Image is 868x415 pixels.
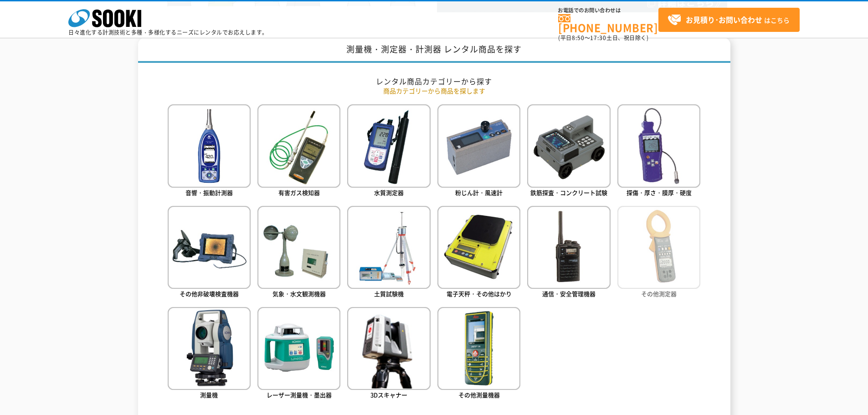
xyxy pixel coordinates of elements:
[590,34,606,42] span: 17:30
[374,188,404,197] span: 水質測定器
[668,13,790,27] span: はこちら
[347,206,430,300] a: 土質試験機
[527,104,610,187] img: 鉄筋探査・コンクリート試験
[542,289,596,298] span: 通信・安全管理機器
[257,104,340,199] a: 有害ガス検知器
[185,188,233,197] span: 音響・振動計測器
[437,104,520,199] a: 粉じん計・風速計
[627,188,692,197] span: 探傷・厚さ・膜厚・硬度
[558,8,658,13] span: お電話でのお問い合わせは
[641,289,677,298] span: その他測定器
[180,289,239,298] span: その他非破壊検査機器
[267,390,332,399] span: レーザー測量機・墨出器
[168,307,251,401] a: 測量機
[437,307,520,390] img: その他測量機器
[558,34,648,42] span: (平日 ～ 土日、祝日除く)
[347,307,430,401] a: 3Dスキャナー
[257,307,340,401] a: レーザー測量機・墨出器
[530,188,607,197] span: 鉄筋探査・コンクリート試験
[455,188,503,197] span: 粉じん計・風速計
[347,206,430,289] img: 土質試験機
[138,38,730,63] h1: 測量機・測定器・計測器 レンタル商品を探す
[68,30,268,35] p: 日々進化する計測技術と多種・多様化するニーズにレンタルでお応えします。
[370,390,407,399] span: 3Dスキャナー
[168,77,701,86] h2: レンタル商品カテゴリーから探す
[257,206,340,289] img: 気象・水文観測機器
[437,206,520,289] img: 電子天秤・その他はかり
[527,104,610,199] a: 鉄筋探査・コンクリート試験
[437,104,520,187] img: 粉じん計・風速計
[168,206,251,300] a: その他非破壊検査機器
[447,289,512,298] span: 電子天秤・その他はかり
[617,206,700,300] a: その他測定器
[558,14,658,33] a: [PHONE_NUMBER]
[168,307,251,390] img: 測量機
[272,289,326,298] span: 気象・水文観測機器
[374,289,404,298] span: 土質試験機
[437,307,520,401] a: その他測量機器
[347,104,430,187] img: 水質測定器
[257,307,340,390] img: レーザー測量機・墨出器
[168,104,251,199] a: 音響・振動計測器
[347,104,430,199] a: 水質測定器
[200,390,218,399] span: 測量機
[168,206,251,289] img: その他非破壊検査機器
[617,206,700,289] img: その他測定器
[257,206,340,300] a: 気象・水文観測機器
[527,206,610,300] a: 通信・安全管理機器
[257,104,340,187] img: 有害ガス検知器
[658,8,800,32] a: お見積り･お問い合わせはこちら
[572,34,585,42] span: 8:50
[437,206,520,300] a: 電子天秤・その他はかり
[617,104,700,187] img: 探傷・厚さ・膜厚・硬度
[168,104,251,187] img: 音響・振動計測器
[347,307,430,390] img: 3Dスキャナー
[527,206,610,289] img: 通信・安全管理機器
[686,14,762,25] strong: お見積り･お問い合わせ
[168,86,701,96] p: 商品カテゴリーから商品を探します
[278,188,320,197] span: 有害ガス検知器
[458,390,500,399] span: その他測量機器
[617,104,700,199] a: 探傷・厚さ・膜厚・硬度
